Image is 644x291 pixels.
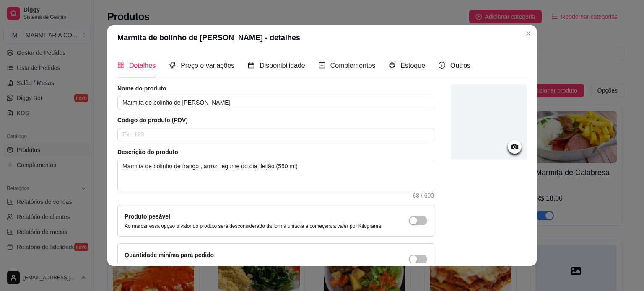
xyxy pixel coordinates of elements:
button: Close [522,27,535,40]
p: Ao marcar essa opção o valor do produto será desconsiderado da forma unitária e começará a valer ... [125,223,382,229]
span: Disponibilidade [260,62,305,69]
article: Código do produto (PDV) [117,116,434,124]
span: calendar [248,62,254,69]
label: Quantidade miníma para pedido [125,252,214,258]
span: Preço e variações [181,62,234,69]
header: Marmita de bolinho de [PERSON_NAME] - detalhes [107,25,537,50]
span: Outros [450,62,470,69]
span: Complementos [330,62,376,69]
textarea: Marmita de bolinho de frango , arroz, legume do dia, feijão (550 ml) [118,160,434,191]
article: Descrição do produto [117,148,434,156]
span: appstore [117,62,124,69]
label: Produto pesável [125,213,170,220]
input: Ex.: 123 [117,128,434,141]
p: Ao habilitar seus clientes terão que pedir uma quantidade miníma desse produto. [125,261,306,268]
article: Nome do produto [117,84,434,93]
span: code-sandbox [389,62,395,69]
span: info-circle [439,62,445,69]
span: tags [169,62,176,69]
input: Ex.: Hamburguer de costela [117,96,434,109]
span: Detalhes [129,62,156,69]
span: Estoque [400,62,425,69]
span: plus-square [319,62,325,69]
